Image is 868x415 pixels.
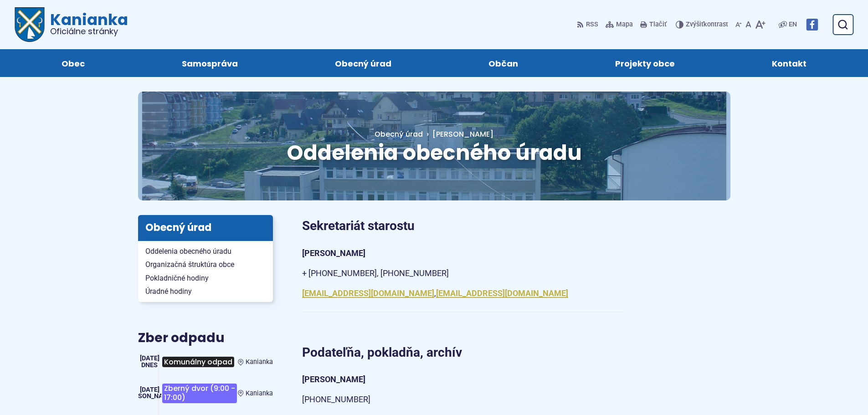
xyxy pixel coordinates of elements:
button: Zvýšiťkontrast [676,15,730,34]
span: kontrast [686,21,728,29]
span: Samospráva [182,49,238,77]
a: [EMAIL_ADDRESS][DOMAIN_NAME] [302,288,434,298]
a: Organizačná štruktúra obce [138,258,273,272]
span: Oddelenia obecného úradu [145,245,266,258]
span: Mapa [616,19,633,30]
span: Zberný dvor (9:00 - 17:00) [162,384,237,403]
span: Úradné hodiny [145,285,266,298]
span: RSS [586,19,598,30]
button: Zmenšiť veľkosť písma [734,15,744,34]
span: Organizačná štruktúra obce [145,258,266,272]
a: Zberný dvor (9:00 - 17:00) Kanianka [DATE] [PERSON_NAME] [138,380,273,407]
a: Projekty obce [576,49,714,77]
h3: Obecný úrad [138,215,273,241]
span: Občan [488,49,518,77]
span: [PERSON_NAME] [432,129,493,139]
button: Nastaviť pôvodnú veľkosť písma [744,15,753,34]
button: Zväčšiť veľkosť písma [753,15,767,34]
span: [DATE] [140,354,159,362]
span: Komunálny odpad [162,357,234,367]
span: Oficiálne stránky [50,27,128,36]
p: + [PHONE_NUMBER], [PHONE_NUMBER] [302,266,626,281]
img: Prejsť na Facebook stránku [806,19,818,31]
a: Obecný úrad [295,49,431,77]
a: Obecný úrad [375,129,423,139]
span: Kontakt [772,49,806,77]
span: EN [789,19,797,30]
span: Obecný úrad [335,49,391,77]
span: Pokladničné hodiny [145,272,266,285]
a: EN [787,19,799,30]
a: Komunálny odpad Kanianka [DATE] Dnes [138,352,273,373]
a: Logo Kanianka, prejsť na domovskú stránku. [15,7,128,42]
span: Kanianka [45,12,128,36]
h3: Zber odpadu [138,331,273,345]
strong: Sekretariát starostu [302,218,415,233]
span: Kanianka [246,389,273,397]
span: Kanianka [246,358,273,366]
button: Tlačiť [638,15,668,34]
a: [EMAIL_ADDRESS][DOMAIN_NAME] [436,288,568,298]
a: Obec [22,49,124,77]
p: , [302,287,626,301]
span: Tlačiť [649,21,667,29]
a: Úradné hodiny [138,285,273,298]
span: [DATE] [140,386,159,394]
a: RSS [577,15,600,34]
a: Samospráva [142,49,277,77]
strong: [PERSON_NAME] [302,248,365,258]
img: Prejsť na domovskú stránku [15,7,45,42]
span: Zvýšiť [686,20,704,28]
span: Oddelenia obecného úradu [287,138,582,167]
a: Kontakt [733,49,846,77]
a: Občan [449,49,558,77]
a: Mapa [604,15,635,34]
a: Oddelenia obecného úradu [138,245,273,258]
span: [PERSON_NAME] [124,392,175,400]
span: Obec [62,49,85,77]
strong: [PERSON_NAME] [302,374,365,384]
span: Dnes [141,361,158,369]
span: Projekty obce [615,49,675,77]
strong: Podateľňa, pokladňa, archív [302,345,462,360]
p: [PHONE_NUMBER] [302,393,626,407]
a: [PERSON_NAME] [423,129,493,139]
a: Pokladničné hodiny [138,272,273,285]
